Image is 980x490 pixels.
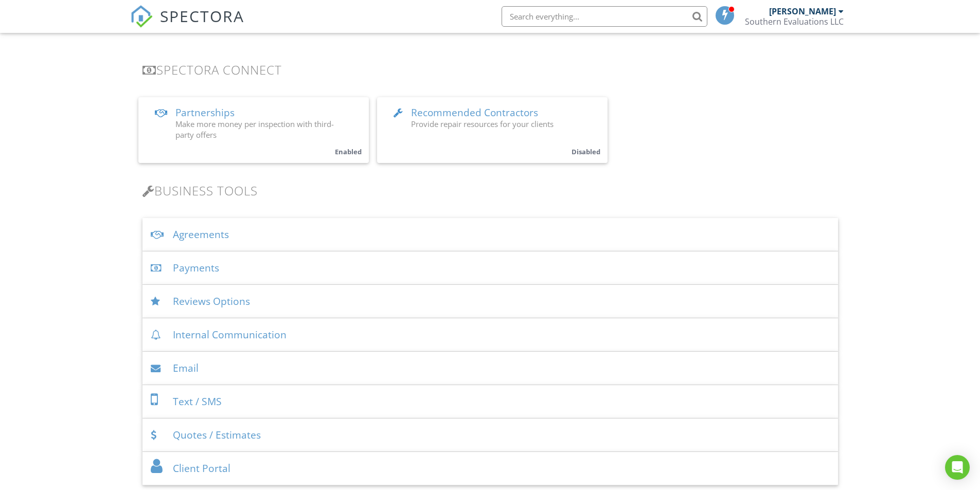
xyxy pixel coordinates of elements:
div: Quotes / Estimates [142,419,838,452]
span: Make more money per inspection with third-party offers [175,119,334,140]
input: Search everything... [502,6,707,27]
div: Internal Communication [142,318,838,352]
div: Reviews Options [142,285,838,318]
h3: Business Tools [142,184,838,197]
h3: Spectora Connect [142,63,838,77]
a: Recommended Contractors Provide repair resources for your clients Disabled [377,97,608,163]
img: The Best Home Inspection Software - Spectora [130,5,153,28]
span: SPECTORA [160,5,244,27]
span: Provide repair resources for your clients [411,119,554,129]
span: Partnerships [175,106,235,119]
div: Email [142,352,838,385]
div: Southern Evaluations LLC [745,16,844,27]
a: Partnerships Make more money per inspection with third-party offers Enabled [138,97,369,163]
span: Recommended Contractors [411,106,538,119]
small: Enabled [335,147,362,156]
div: [PERSON_NAME] [769,6,836,16]
a: SPECTORA [130,14,244,35]
div: Text / SMS [142,385,838,419]
small: Disabled [572,147,600,156]
div: Open Intercom Messenger [945,455,970,480]
div: Payments [142,251,838,285]
div: Agreements [142,218,838,251]
div: Client Portal [142,452,838,485]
